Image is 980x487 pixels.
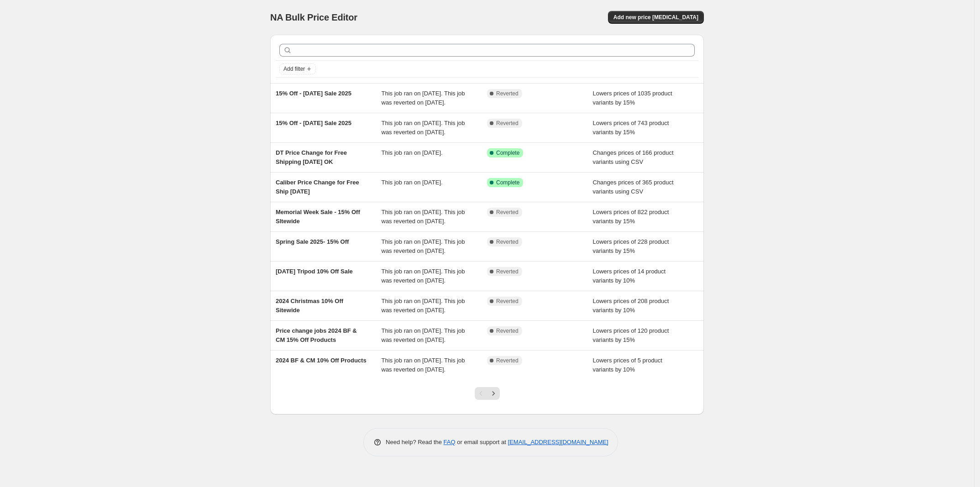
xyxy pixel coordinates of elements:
[593,120,669,136] span: Lowers prices of 743 product variants by 15%
[496,327,519,335] span: Reverted
[475,387,500,400] nav: Pagination
[382,268,465,284] span: This job ran on [DATE]. This job was reverted on [DATE].
[496,238,519,246] span: Reverted
[496,357,519,364] span: Reverted
[508,439,608,445] a: [EMAIL_ADDRESS][DOMAIN_NAME]
[276,268,353,275] span: [DATE] Tripod 10% Off Sale
[613,14,698,21] span: Add new price [MEDICAL_DATA]
[593,149,674,165] span: Changes prices of 166 product variants using CSV
[496,209,519,216] span: Reverted
[593,357,662,373] span: Lowers prices of 5 product variants by 10%
[386,439,444,445] span: Need help? Read the
[276,357,367,364] span: 2024 BF & CM 10% Off Products
[593,298,669,314] span: Lowers prices of 208 product variants by 10%
[382,149,443,156] span: This job ran on [DATE].
[487,387,500,400] button: Next
[444,439,456,445] a: FAQ
[382,298,465,314] span: This job ran on [DATE]. This job was reverted on [DATE].
[593,179,674,195] span: Changes prices of 365 product variants using CSV
[496,298,519,305] span: Reverted
[276,298,343,314] span: 2024 Christmas 10% Off Sitewide
[593,209,669,225] span: Lowers prices of 822 product variants by 15%
[496,120,519,127] span: Reverted
[276,238,349,245] span: Spring Sale 2025- 15% Off
[276,209,360,225] span: Memorial Week Sale - 15% Off SItewide
[593,90,672,106] span: Lowers prices of 1035 product variants by 15%
[593,327,669,343] span: Lowers prices of 120 product variants by 15%
[382,120,465,136] span: This job ran on [DATE]. This job was reverted on [DATE].
[456,439,508,445] span: or email support at
[279,63,316,74] button: Add filter
[283,65,305,73] span: Add filter
[276,120,351,126] span: 15% Off - [DATE] Sale 2025
[382,90,465,106] span: This job ran on [DATE]. This job was reverted on [DATE].
[496,90,519,97] span: Reverted
[382,357,465,373] span: This job ran on [DATE]. This job was reverted on [DATE].
[276,90,351,97] span: 15% Off - [DATE] Sale 2025
[276,149,347,165] span: DT Price Change for Free Shipping [DATE] OK
[496,179,519,186] span: Complete
[382,179,443,186] span: This job ran on [DATE].
[276,327,357,343] span: Price change jobs 2024 BF & CM 15% Off Products
[276,179,359,195] span: Caliber Price Change for Free Ship [DATE]
[382,327,465,343] span: This job ran on [DATE]. This job was reverted on [DATE].
[608,11,704,24] button: Add new price [MEDICAL_DATA]
[496,149,519,157] span: Complete
[496,268,519,275] span: Reverted
[382,238,465,254] span: This job ran on [DATE]. This job was reverted on [DATE].
[593,268,666,284] span: Lowers prices of 14 product variants by 10%
[382,209,465,225] span: This job ran on [DATE]. This job was reverted on [DATE].
[270,12,357,22] span: NA Bulk Price Editor
[593,238,669,254] span: Lowers prices of 228 product variants by 15%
